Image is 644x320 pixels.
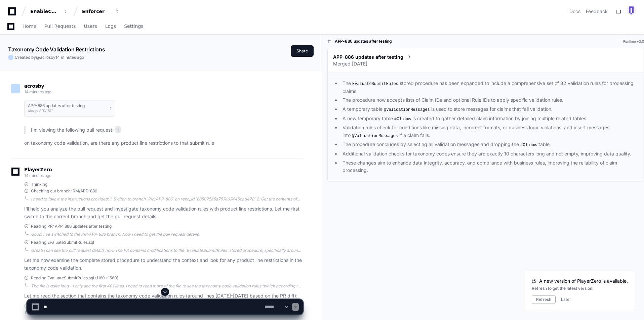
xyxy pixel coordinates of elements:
span: APP-886 updates after testing [333,54,403,60]
iframe: Open customer support [622,298,641,316]
p: I'm viewing the following pull request: [31,126,303,134]
span: Merged [DATE] [28,108,52,112]
div: Great! I can see the pull request details now. The PR contains modifications to the `EvaluateSubm... [31,248,303,253]
li: A new temporary table is created to gather detailed claim information by joining multiple related... [340,115,638,123]
a: Home [23,19,36,34]
button: APP-886 updates after testingMerged [DATE]1 [24,100,115,117]
span: 14 minutes ago [24,89,51,94]
code: EvaluateSubmitRules [351,81,400,87]
p: Merged [DATE] [333,60,638,67]
p: Let me now examine the complete stored procedure to understand the context and look for any produ... [24,257,303,272]
p: on taxonomy code validation, are there any product line restrictions to that submit rule [24,139,303,147]
span: @ [36,55,40,60]
span: Reading EvaluateSubmitRules.sql (1160 : 1560) [31,275,118,281]
div: Enforcer [82,8,111,15]
app-text-character-animate: Taxonomy Code Validation Restrictions [8,46,105,53]
span: 1 [115,126,121,133]
li: These changes aim to enhance data integrity, accuracy, and compliance with business rules, improv... [340,159,638,175]
code: #Claims [519,142,538,148]
button: Later [561,297,571,302]
span: Created by [15,55,84,60]
a: APP-886 updates after testing [333,54,638,60]
a: Docs [569,8,580,15]
span: Settings [124,24,143,28]
li: The procedure now accepts lists of Claim IDs and optional Rule IDs to apply specific validation r... [340,96,638,104]
span: Reading EvaluateSubmitRules.sql [31,240,94,245]
p: I'll help you analyze the pull request and investigate taxonomy code validation rules with produc... [24,205,303,221]
span: Checking out branch: RM/APP-886 [31,188,97,194]
a: Users [84,19,97,34]
div: The file is quite long - I only see the first 401 lines. I need to read more of the file to see t... [31,283,303,289]
button: Refresh [532,295,556,304]
code: @ValidationMessages [383,107,431,113]
button: Enforcer [79,5,122,17]
span: acrosby [40,55,55,60]
code: @ValidationMessages [351,133,399,139]
li: The stored procedure has been expanded to include a comprehensive set of 82 validation rules for ... [340,80,638,95]
li: Validation rules check for conditions like missing data, incorrect formats, or business logic vio... [340,124,638,139]
span: PlayerZero [24,168,52,172]
div: Refresh to get the latest version. [532,286,628,291]
a: Pull Requests [44,19,76,34]
img: 120491586 [627,6,636,15]
div: EnableComp [30,8,59,15]
h1: APP-886 updates after testing [335,39,392,44]
h1: APP-886 updates after testing [28,104,85,108]
span: A new version of PlayerZero is available. [539,278,628,284]
span: Reading PR: APP-886 updates after testing [31,224,112,229]
button: Feedback [586,8,608,15]
span: Users [84,24,97,28]
a: Settings [124,19,143,34]
span: 14 minutes ago [24,173,51,178]
a: Logs [105,19,116,34]
code: #Claims [393,116,412,122]
span: Thinking [31,182,47,187]
span: acrosby [24,83,44,89]
span: 1 [110,106,111,111]
div: I need to follow the instructions provided: 1. Switch to branch `RM/APP-886` on repo_id `685075a5... [31,196,303,202]
div: Good, I've switched to the RM/APP-886 branch. Now I need to get the pull request details. [31,232,303,237]
li: A temporary table is used to store messages for claims that fail validation. [340,105,638,113]
li: The procedure concludes by selecting all validation messages and dropping the table. [340,141,638,149]
div: Runtime v3.0 [623,39,644,44]
span: 14 minutes ago [55,55,84,60]
span: Home [23,24,36,28]
li: Additional validation checks for taxonomy codes ensure they are exactly 10 characters long and no... [340,150,638,158]
button: Share [291,45,314,57]
span: Logs [105,24,116,28]
button: EnableComp [28,5,71,17]
span: Pull Requests [44,24,76,28]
